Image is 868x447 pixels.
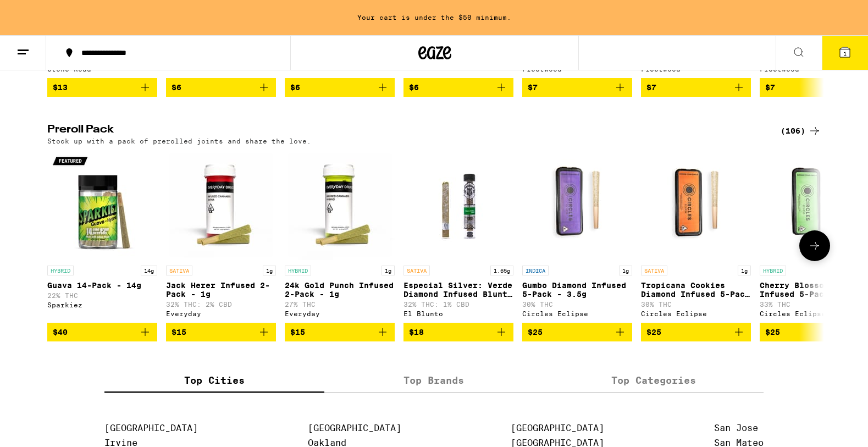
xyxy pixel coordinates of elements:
[166,323,276,341] button: Add to bag
[7,8,79,16] span: Hi. Need any help?
[528,83,538,92] span: $7
[522,150,632,260] img: Circles Eclipse - Gumbo Diamond Infused 5-Pack - 3.5g
[409,328,424,336] span: $18
[308,423,401,433] a: [GEOGRAPHIC_DATA]
[47,266,74,275] p: HYBRID
[290,328,305,336] span: $15
[285,281,395,299] p: 24k Gold Punch Infused 2-Pack - 1g
[522,78,632,97] button: Add to bag
[528,328,543,336] span: $25
[522,301,632,308] p: 30% THC
[641,301,751,308] p: 30% THC
[765,83,775,92] span: $7
[1,1,600,80] button: Redirect to URL
[760,266,786,275] p: HYBRID
[166,281,276,299] p: Jack Herer Infused 2-Pack - 1g
[47,301,157,308] div: Sparkiez
[403,310,513,317] div: El Blunto
[47,150,157,260] img: Sparkiez - Guava 14-Pack - 14g
[285,301,395,308] p: 27% THC
[646,328,661,336] span: $25
[522,310,632,317] div: Circles Eclipse
[166,266,192,275] p: SATIVA
[843,50,847,57] span: 1
[172,83,181,92] span: $6
[166,150,276,260] img: Everyday - Jack Herer Infused 2-Pack - 1g
[47,323,157,341] button: Add to bag
[641,150,751,323] a: Open page for Tropicana Cookies Diamond Infused 5-Pack - 3.5g from Circles Eclipse
[104,369,764,393] div: tabs
[166,301,276,308] p: 32% THC: 2% CBD
[104,423,198,433] a: [GEOGRAPHIC_DATA]
[285,150,395,323] a: Open page for 24k Gold Punch Infused 2-Pack - 1g from Everyday
[641,310,751,317] div: Circles Eclipse
[324,369,544,393] label: Top Brands
[511,423,604,433] a: [GEOGRAPHIC_DATA]
[47,150,157,323] a: Open page for Guava 14-Pack - 14g from Sparkiez
[403,323,513,341] button: Add to bag
[285,150,395,260] img: Everyday - 24k Gold Punch Infused 2-Pack - 1g
[403,266,430,275] p: SATIVA
[263,266,276,275] p: 1g
[403,78,513,97] button: Add to bag
[285,78,395,97] button: Add to bag
[47,281,157,290] p: Guava 14-Pack - 14g
[765,328,780,336] span: $25
[382,266,395,275] p: 1g
[285,266,311,275] p: HYBRID
[522,281,632,299] p: Gumbo Diamond Infused 5-Pack - 3.5g
[172,328,186,336] span: $15
[641,281,751,299] p: Tropicana Cookies Diamond Infused 5-Pack - 3.5g
[403,281,513,299] p: Especial Silver: Verde Diamond Infused Blunt - 1.65g
[166,78,276,97] button: Add to bag
[47,137,311,145] p: Stock up with a pack of prerolled joints and share the love.
[53,328,68,336] span: $40
[544,369,764,393] label: Top Categories
[290,83,300,92] span: $6
[53,83,68,92] span: $13
[141,266,157,275] p: 14g
[522,323,632,341] button: Add to bag
[166,150,276,323] a: Open page for Jack Herer Infused 2-Pack - 1g from Everyday
[822,36,868,70] button: 1
[47,78,157,97] button: Add to bag
[641,78,751,97] button: Add to bag
[285,323,395,341] button: Add to bag
[104,369,324,393] label: Top Cities
[641,266,667,275] p: SATIVA
[522,266,549,275] p: INDICA
[781,124,821,137] a: (106)
[714,423,758,433] a: San Jose
[522,150,632,323] a: Open page for Gumbo Diamond Infused 5-Pack - 3.5g from Circles Eclipse
[490,266,513,275] p: 1.65g
[403,301,513,308] p: 32% THC: 1% CBD
[403,150,513,260] img: El Blunto - Especial Silver: Verde Diamond Infused Blunt - 1.65g
[641,323,751,341] button: Add to bag
[285,310,395,317] div: Everyday
[646,83,656,92] span: $7
[738,266,751,275] p: 1g
[403,150,513,323] a: Open page for Especial Silver: Verde Diamond Infused Blunt - 1.65g from El Blunto
[47,124,767,137] h2: Preroll Pack
[166,310,276,317] div: Everyday
[409,83,419,92] span: $6
[619,266,632,275] p: 1g
[47,292,157,299] p: 22% THC
[641,150,751,260] img: Circles Eclipse - Tropicana Cookies Diamond Infused 5-Pack - 3.5g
